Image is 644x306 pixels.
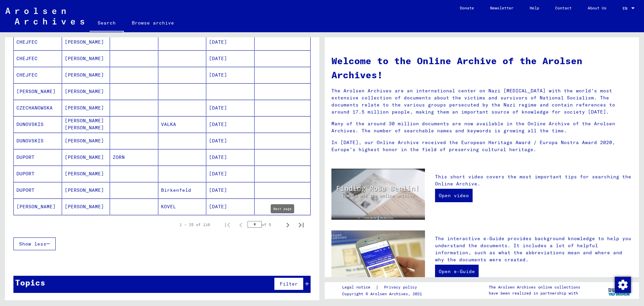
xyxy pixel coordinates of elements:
[179,222,210,228] div: 1 – 25 of 110
[206,166,255,182] mat-cell: [DATE]
[62,199,110,215] mat-cell: [PERSON_NAME]
[124,15,182,31] a: Browse archive
[15,276,45,289] div: Topics
[435,189,473,202] a: Open video
[274,277,304,290] button: Filter
[62,149,110,165] mat-cell: [PERSON_NAME]
[62,100,110,116] mat-cell: [PERSON_NAME]
[13,237,56,250] button: Show less
[14,149,62,165] mat-cell: DUPORT
[206,50,255,67] mat-cell: [DATE]
[331,230,425,293] img: eguide.jpg
[280,281,298,287] span: Filter
[221,218,234,231] button: First page
[110,149,158,165] mat-cell: ZORN
[435,235,632,263] p: The interactive e-Guide provides background knowledge to help you understand the documents. It in...
[331,169,425,220] img: video.jpg
[5,8,84,25] img: Arolsen_neg.svg
[158,116,207,132] mat-cell: VALKA
[489,284,580,290] p: The Arolsen Archives online collections
[19,241,46,247] span: Show less
[489,290,580,296] p: have been realized in partnership with
[331,139,632,153] p: In [DATE], our Online Archive received the European Heritage Award / Europa Nostra Award 2020, Eu...
[62,133,110,149] mat-cell: [PERSON_NAME]
[342,284,425,291] div: |
[206,34,255,50] mat-cell: [DATE]
[206,149,255,165] mat-cell: [DATE]
[206,67,255,83] mat-cell: [DATE]
[206,100,255,116] mat-cell: [DATE]
[206,133,255,149] mat-cell: [DATE]
[14,166,62,182] mat-cell: DUPORT
[607,282,632,299] img: yv_logo.png
[14,116,62,132] mat-cell: DUNOVSKIS
[206,116,255,132] mat-cell: [DATE]
[342,291,425,297] p: Copyright © Arolsen Archives, 2021
[62,182,110,198] mat-cell: [PERSON_NAME]
[62,50,110,67] mat-cell: [PERSON_NAME]
[62,83,110,99] mat-cell: [PERSON_NAME]
[158,182,207,198] mat-cell: Birkenfeld
[158,199,207,215] mat-cell: KOVEL
[90,15,124,32] a: Search
[14,182,62,198] mat-cell: DUPORT
[331,54,632,82] h1: Welcome to the Online Archive of the Arolsen Archives!
[281,218,294,231] button: Next page
[206,182,255,198] mat-cell: [DATE]
[14,34,62,50] mat-cell: CHEJFEC
[234,218,248,231] button: Previous page
[615,277,631,293] img: Change consent
[623,6,630,11] span: EN
[14,67,62,83] mat-cell: CHEJFEC
[435,265,479,278] a: Open e-Guide
[435,173,632,187] p: This short video covers the most important tips for searching the Online Archive.
[206,199,255,215] mat-cell: [DATE]
[14,100,62,116] mat-cell: CZECHANOWSKA
[379,284,425,291] a: Privacy policy
[248,221,281,228] div: of 5
[62,166,110,182] mat-cell: [PERSON_NAME]
[14,199,62,215] mat-cell: [PERSON_NAME]
[342,284,376,291] a: Legal notice
[14,83,62,99] mat-cell: [PERSON_NAME]
[62,34,110,50] mat-cell: [PERSON_NAME]
[62,116,110,132] mat-cell: [PERSON_NAME] [PERSON_NAME]
[14,50,62,67] mat-cell: CHEJFEC
[62,67,110,83] mat-cell: [PERSON_NAME]
[331,87,632,116] p: The Arolsen Archives are an international center on Nazi [MEDICAL_DATA] with the world’s most ext...
[294,218,308,231] button: Last page
[331,120,632,134] p: Many of the around 30 million documents are now available in the Online Archive of the Arolsen Ar...
[14,133,62,149] mat-cell: DUNOVSKIS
